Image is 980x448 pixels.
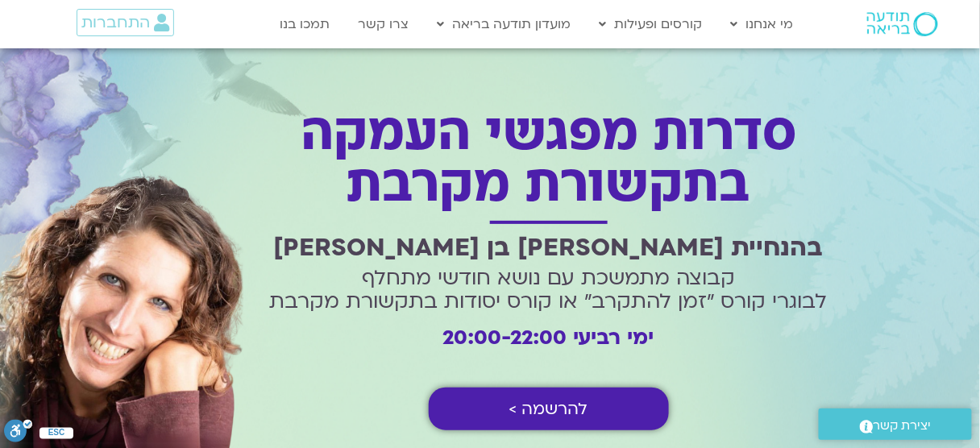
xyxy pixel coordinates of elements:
a: קורסים ופעילות [592,9,711,39]
strong: ימי רביעי 20:00-22:00 [443,324,654,351]
a: תמכו בנו [272,9,338,39]
h1: סדרות מפגשי העמקה בתקשורת מקרבת [263,108,835,211]
img: תודעה בריאה [867,12,938,36]
span: התחברות [81,14,150,31]
h2: בהנחיית [PERSON_NAME] בן [PERSON_NAME] [263,234,835,262]
a: התחברות [77,9,174,36]
a: להרשמה > [429,388,669,430]
span: להרשמה > [509,400,588,418]
a: מי אנחנו [723,9,802,39]
span: יצירת קשר [874,415,932,437]
a: יצירת קשר [819,409,972,440]
h2: קבוצה מתמשכת עם נושא חודשי מתחלף לבוגרי קורס ״זמן להתקרב״ או קורס יסודות בתקשורת מקרבת [263,267,835,313]
a: מועדון תודעה בריאה [430,9,579,39]
a: צרו קשר [351,9,417,39]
